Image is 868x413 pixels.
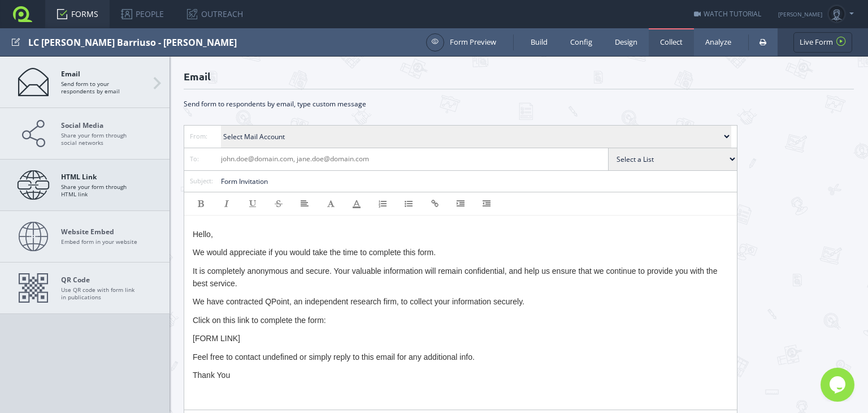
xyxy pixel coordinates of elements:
a: Link [422,192,448,215]
a: Analyze [694,28,743,56]
span: Send form to your respondents by email [61,70,140,94]
span: Share your form through social networks [61,121,140,146]
a: Italic ( Ctrl + i ) [214,192,240,215]
a: Config [559,28,604,56]
a: Form Preview [426,33,496,51]
h2: Email [184,71,854,89]
a: Collect [649,28,694,56]
p: We would appreciate if you would take the time to complete this form. [193,246,728,259]
strong: Email [61,70,140,78]
a: Live Form [793,32,852,53]
a: Underline ( Ctrl + u ) [240,192,266,215]
span: Embed form in your website [61,227,137,246]
p: Feel free to contact undefined or simply reply to this email for any additional info. [193,351,728,363]
a: Outdent (Shift + Tab) [474,192,500,215]
span: Subject: [190,171,221,192]
p: [FORM LINK] [193,332,728,345]
a: Ordered List ( ctrl + / ) [370,192,396,215]
span: To: [190,148,221,170]
a: Indent (Tab) [448,192,474,215]
strong: HTML Link [61,173,140,181]
p: Thank You [193,369,728,381]
a: Unordered List ( Ctrl + . ) [396,192,422,215]
a: Design [604,28,649,56]
p: Hello, [193,228,728,240]
a: WATCH TUTORIAL [694,9,761,19]
p: We have contracted QPoint, an independent research firm, to collect your information securely. [193,295,728,308]
p: It is completely anonymous and secure. Your valuable information will remain confidential, and he... [193,265,728,290]
span: Share your form through HTML link [61,173,140,197]
a: Build [519,28,559,56]
div: LC [PERSON_NAME] Barriuso - [PERSON_NAME] [28,28,420,56]
input: john.doe@domain.com, jane.doe@domain.com [221,148,608,169]
strong: Social Media [61,121,140,130]
a: Font Size [318,192,344,215]
a: Strikethrough [266,192,292,215]
strong: QR Code [61,276,140,284]
span: Use QR code with form link in publications [61,276,140,300]
strong: Website Embed [61,227,137,236]
a: Bold ( Ctrl + b ) [188,192,214,215]
iframe: chat widget [821,368,857,402]
a: 文字颜色 [344,192,370,215]
span: Edit [11,35,20,49]
p: Click on this link to complete the form: [193,314,728,326]
a: Alignment [292,192,318,215]
div: Send form to respondents by email, type custom message [184,100,854,108]
span: From: [190,126,221,148]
